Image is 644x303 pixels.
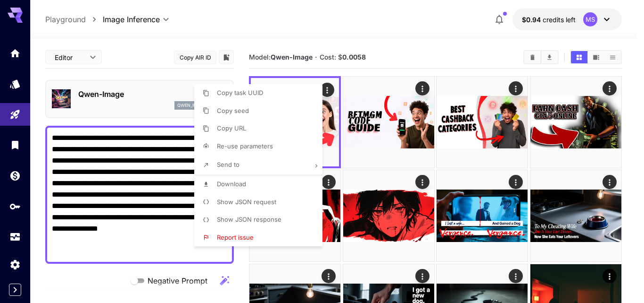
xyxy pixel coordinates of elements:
[217,107,249,114] span: Copy seed
[217,124,246,132] span: Copy URL
[217,89,263,96] span: Copy task UUID
[217,198,276,206] span: Show JSON request
[217,161,239,168] span: Send to
[217,180,246,188] span: Download
[217,216,281,223] span: Show JSON response
[217,142,273,150] span: Re-use parameters
[217,234,254,241] span: Report issue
